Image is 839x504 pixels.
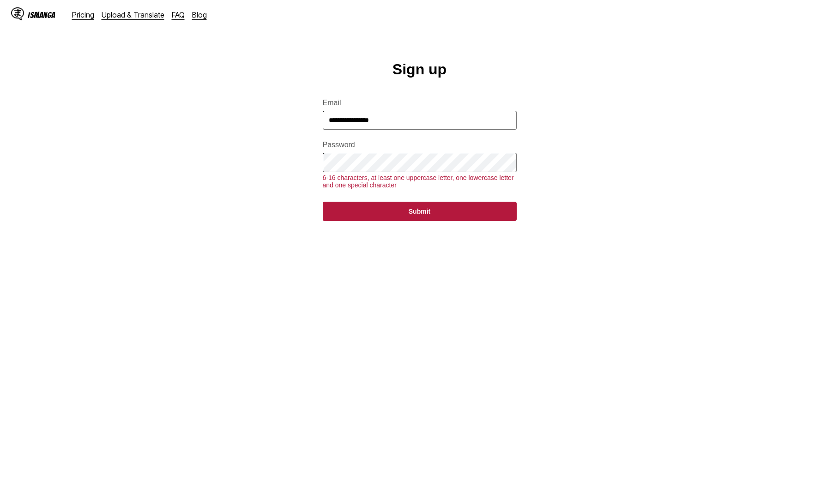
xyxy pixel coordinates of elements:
div: 6-16 characters, at least one uppercase letter, one lowercase letter and one special character [323,174,517,189]
a: Pricing [72,10,94,19]
label: Email [323,99,517,107]
a: FAQ [172,10,185,19]
a: IsManga LogoIsManga [11,7,72,22]
a: Blog [192,10,207,19]
h1: Sign up [392,61,447,78]
label: Password [323,141,517,149]
div: IsManga [28,11,55,19]
a: Upload & Translate [102,10,164,19]
img: IsManga Logo [11,7,24,20]
button: Submit [323,202,517,221]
